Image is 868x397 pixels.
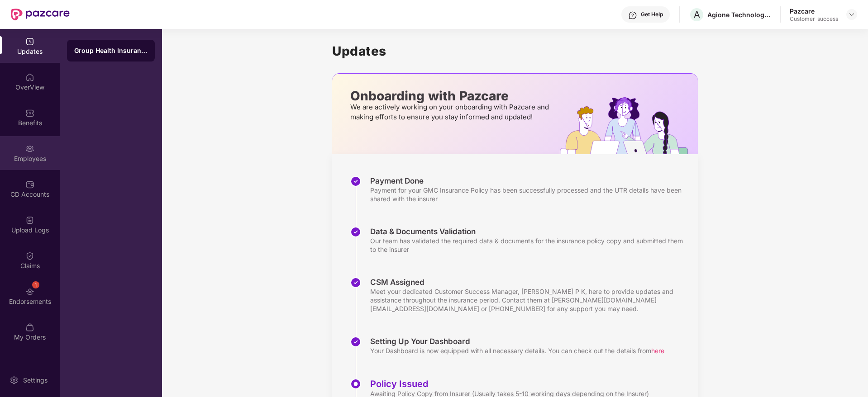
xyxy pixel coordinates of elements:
[332,43,698,59] h1: Updates
[350,336,361,347] img: svg+xml;base64,PHN2ZyBpZD0iU3RlcC1Eb25lLTMyeDMyIiB4bWxucz0iaHR0cDovL3d3dy53My5vcmcvMjAwMC9zdmciIH...
[32,281,39,288] div: 1
[370,277,689,287] div: CSM Assigned
[560,97,698,154] img: hrOnboarding
[25,73,34,82] img: svg+xml;base64,PHN2ZyBpZD0iSG9tZSIgeG1sbnM9Imh0dHA6Ly93d3cudzMub3JnLzIwMDAvc3ZnIiB3aWR0aD0iMjAiIG...
[350,176,361,187] img: svg+xml;base64,PHN2ZyBpZD0iU3RlcC1Eb25lLTMyeDMyIiB4bWxucz0iaHR0cDovL3d3dy53My5vcmcvMjAwMC9zdmciIH...
[651,347,664,354] span: here
[370,227,689,236] div: Data & Documents Validation
[707,10,771,19] div: Agione Technologies Private Limited
[10,376,19,385] img: svg+xml;base64,PHN2ZyBpZD0iU2V0dGluZy0yMHgyMCIgeG1sbnM9Imh0dHA6Ly93d3cudzMub3JnLzIwMDAvc3ZnIiB3aW...
[25,287,34,296] img: svg+xml;base64,PHN2ZyBpZD0iRW5kb3JzZW1lbnRzIiB4bWxucz0iaHR0cDovL3d3dy53My5vcmcvMjAwMC9zdmciIHdpZH...
[25,37,34,46] img: svg+xml;base64,PHN2ZyBpZD0iVXBkYXRlZCIgeG1sbnM9Imh0dHA6Ly93d3cudzMub3JnLzIwMDAvc3ZnIiB3aWR0aD0iMj...
[350,102,552,122] p: We are actively working on your onboarding with Pazcare and making efforts to ensure you stay inf...
[370,186,689,203] div: Payment for your GMC Insurance Policy has been successfully processed and the UTR details have be...
[25,216,34,225] img: svg+xml;base64,PHN2ZyBpZD0iVXBsb2FkX0xvZ3MiIGRhdGEtbmFtZT0iVXBsb2FkIExvZ3MiIHhtbG5zPSJodHRwOi8vd3...
[350,227,361,237] img: svg+xml;base64,PHN2ZyBpZD0iU3RlcC1Eb25lLTMyeDMyIiB4bWxucz0iaHR0cDovL3d3dy53My5vcmcvMjAwMC9zdmciIH...
[370,287,689,313] div: Meet your dedicated Customer Success Manager, [PERSON_NAME] P K, here to provide updates and assi...
[790,15,838,23] div: Customer_success
[790,7,838,15] div: Pazcare
[25,180,34,189] img: svg+xml;base64,PHN2ZyBpZD0iQ0RfQWNjb3VudHMiIGRhdGEtbmFtZT0iQ0QgQWNjb3VudHMiIHhtbG5zPSJodHRwOi8vd3...
[628,11,637,20] img: svg+xml;base64,PHN2ZyBpZD0iSGVscC0zMngzMiIgeG1sbnM9Imh0dHA6Ly93d3cudzMub3JnLzIwMDAvc3ZnIiB3aWR0aD...
[11,9,70,20] img: New Pazcare Logo
[25,109,34,118] img: svg+xml;base64,PHN2ZyBpZD0iQmVuZWZpdHMiIHhtbG5zPSJodHRwOi8vd3d3LnczLm9yZy8yMDAwL3N2ZyIgd2lkdGg9Ij...
[370,176,689,186] div: Payment Done
[370,346,664,355] div: Your Dashboard is now equipped with all necessary details. You can check out the details from
[25,323,34,332] img: svg+xml;base64,PHN2ZyBpZD0iTXlfT3JkZXJzIiBkYXRhLW5hbWU9Ik15IE9yZGVycyIgeG1sbnM9Imh0dHA6Ly93d3cudz...
[370,378,649,389] div: Policy Issued
[25,144,34,153] img: svg+xml;base64,PHN2ZyBpZD0iRW1wbG95ZWVzIiB4bWxucz0iaHR0cDovL3d3dy53My5vcmcvMjAwMC9zdmciIHdpZHRoPS...
[370,236,689,254] div: Our team has validated the required data & documents for the insurance policy copy and submitted ...
[20,376,50,385] div: Settings
[350,92,552,100] p: Onboarding with Pazcare
[694,9,700,20] span: A
[370,336,664,346] div: Setting Up Your Dashboard
[350,378,361,389] img: svg+xml;base64,PHN2ZyBpZD0iU3RlcC1BY3RpdmUtMzJ4MzIiIHhtbG5zPSJodHRwOi8vd3d3LnczLm9yZy8yMDAwL3N2Zy...
[848,11,855,18] img: svg+xml;base64,PHN2ZyBpZD0iRHJvcGRvd24tMzJ4MzIiIHhtbG5zPSJodHRwOi8vd3d3LnczLm9yZy8yMDAwL3N2ZyIgd2...
[350,277,361,288] img: svg+xml;base64,PHN2ZyBpZD0iU3RlcC1Eb25lLTMyeDMyIiB4bWxucz0iaHR0cDovL3d3dy53My5vcmcvMjAwMC9zdmciIH...
[74,46,148,55] div: Group Health Insurance
[641,11,663,18] div: Get Help
[25,251,34,260] img: svg+xml;base64,PHN2ZyBpZD0iQ2xhaW0iIHhtbG5zPSJodHRwOi8vd3d3LnczLm9yZy8yMDAwL3N2ZyIgd2lkdGg9IjIwIi...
